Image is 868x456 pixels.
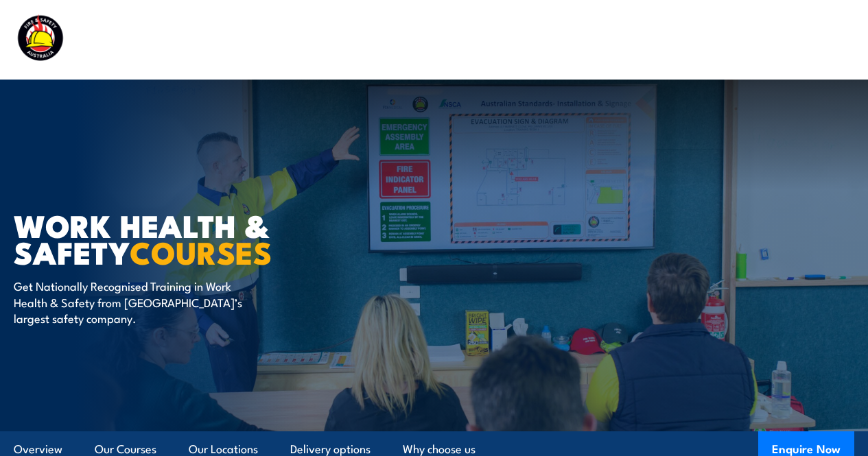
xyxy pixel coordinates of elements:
p: Get Nationally Recognised Training in Work Health & Safety from [GEOGRAPHIC_DATA]’s largest safet... [14,278,264,326]
a: Contact [766,23,804,56]
h1: Work Health & Safety [14,211,353,265]
a: Courses [179,23,218,56]
a: Emergency Response Services [359,23,504,56]
a: Course Calendar [248,23,329,56]
a: News [609,23,635,56]
strong: COURSES [130,228,272,275]
a: Learner Portal [666,23,736,56]
a: About Us [535,23,578,56]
